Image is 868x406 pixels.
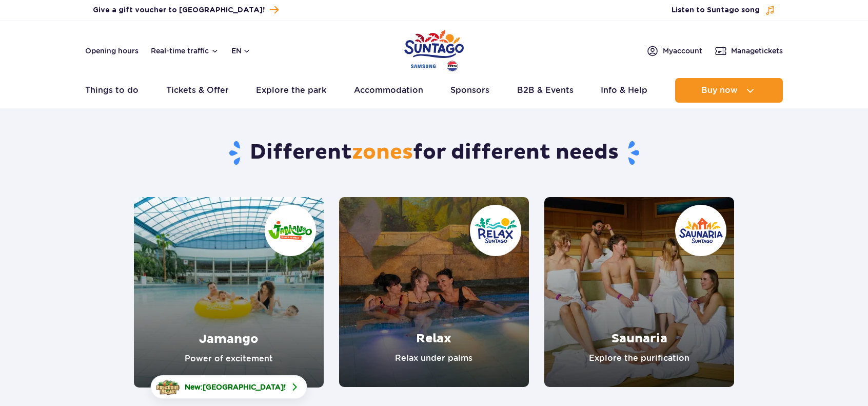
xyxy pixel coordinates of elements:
[151,47,219,55] button: Real-time traffic
[646,45,702,57] a: Myaccount
[675,78,783,103] button: Buy now
[404,26,464,73] a: Park of Poland
[203,383,284,391] span: [GEOGRAPHIC_DATA]
[85,78,139,103] a: Things to do
[93,3,279,17] a: Give a gift voucher to [GEOGRAPHIC_DATA]!
[517,78,574,103] a: B2B & Events
[339,197,529,387] a: Relax
[715,45,783,57] a: Managetickets
[701,86,738,95] span: Buy now
[93,5,265,15] span: Give a gift voucher to [GEOGRAPHIC_DATA]!
[134,140,735,166] h1: Different for different needs
[256,78,326,103] a: Explore the park
[352,140,413,165] span: zones
[150,375,307,399] a: New:[GEOGRAPHIC_DATA]!
[544,197,734,387] a: Saunaria
[601,78,647,103] a: Info & Help
[663,46,702,56] span: My account
[731,46,783,56] span: Manage tickets
[354,78,423,103] a: Accommodation
[231,46,251,56] button: en
[166,78,229,103] a: Tickets & Offer
[134,197,324,388] a: Jamango
[450,78,489,103] a: Sponsors
[672,5,775,15] button: Listen to Suntago song
[672,5,760,15] span: Listen to Suntago song
[85,46,139,56] a: Opening hours
[185,382,286,392] span: New: !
